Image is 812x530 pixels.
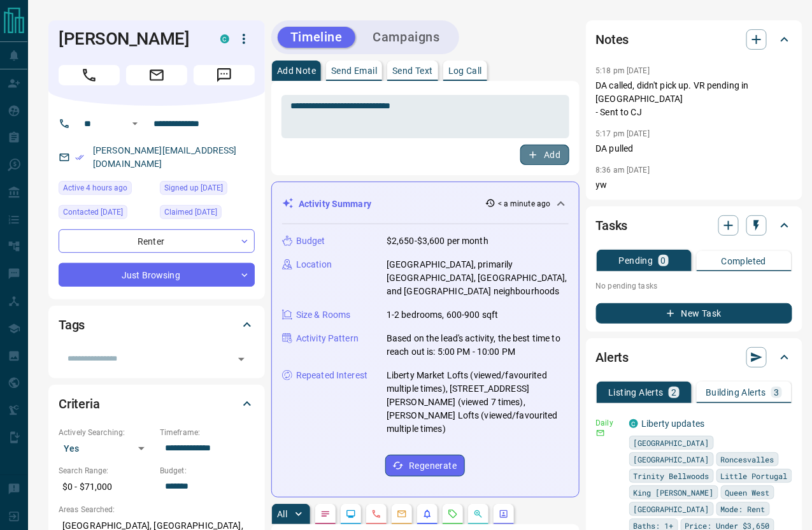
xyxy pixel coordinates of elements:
p: [GEOGRAPHIC_DATA], primarily [GEOGRAPHIC_DATA], [GEOGRAPHIC_DATA], and [GEOGRAPHIC_DATA] neighbou... [387,258,569,298]
p: Building Alerts [706,388,766,397]
svg: Emails [397,509,407,519]
div: Renter [59,229,255,253]
p: No pending tasks [596,276,792,296]
h2: Alerts [596,347,629,368]
button: Timeline [278,27,355,48]
p: Budget [296,234,325,248]
div: condos.ca [220,34,229,43]
a: Liberty updates [642,419,705,429]
p: $2,650-$3,600 per month [387,234,488,248]
button: New Task [596,303,792,324]
p: DA pulled [596,142,792,155]
p: DA called, didn't pick up. VR pending in [GEOGRAPHIC_DATA] - Sent to CJ [596,79,792,119]
span: Little Portugal [721,469,788,482]
div: Tags [59,310,255,340]
div: Alerts [596,342,792,373]
p: $0 - $71,000 [59,476,153,498]
svg: Email [596,429,605,438]
p: yw [596,178,792,192]
p: Size & Rooms [296,308,351,322]
h2: Tasks [596,215,628,236]
p: 0 [661,256,666,265]
p: 3 [774,388,779,397]
p: Listing Alerts [608,388,664,397]
svg: Lead Browsing Activity [346,509,356,519]
p: 2 [671,388,676,397]
div: condos.ca [629,419,638,428]
span: Active 4 hours ago [63,182,127,194]
p: Send Text [392,66,433,75]
p: Based on the lead's activity, the best time to reach out is: 5:00 PM - 10:00 PM [387,332,569,359]
span: [GEOGRAPHIC_DATA] [634,453,709,466]
span: Roncesvalles [721,453,774,466]
div: Wed Nov 23 2016 [160,181,255,199]
svg: Email Verified [75,153,84,162]
span: [GEOGRAPHIC_DATA] [634,503,709,515]
span: Queen West [725,486,770,499]
button: Open [127,116,143,131]
span: King [PERSON_NAME] [634,486,714,499]
p: Pending [619,256,653,265]
span: Contacted [DATE] [63,206,123,218]
span: Message [194,65,255,85]
svg: Requests [448,509,458,519]
p: Repeated Interest [296,369,367,382]
svg: Calls [371,509,381,519]
div: Activity Summary< a minute ago [282,192,569,216]
span: Mode: Rent [721,503,766,515]
p: Areas Searched: [59,504,255,515]
button: Add [520,145,569,165]
p: Log Call [448,66,482,75]
button: Campaigns [360,27,453,48]
p: Budget: [160,465,255,476]
p: Activity Pattern [296,332,359,345]
svg: Opportunities [473,509,483,519]
p: Daily [596,417,622,429]
p: 5:17 pm [DATE] [596,129,650,138]
span: Trinity Bellwoods [634,469,709,482]
svg: Notes [320,509,331,519]
div: Just Browsing [59,263,255,287]
span: Claimed [DATE] [164,206,217,218]
div: Tasks [596,210,792,241]
p: All [277,510,287,519]
div: Yes [59,438,153,459]
p: Actively Searching: [59,427,153,438]
p: 1-2 bedrooms, 600-900 sqft [387,308,498,322]
h2: Tags [59,315,85,335]
p: Add Note [277,66,316,75]
span: Email [126,65,187,85]
div: Wed Oct 15 2025 [59,181,153,199]
div: Fri Oct 10 2025 [59,205,153,223]
button: Regenerate [385,455,465,476]
span: [GEOGRAPHIC_DATA] [634,436,709,449]
p: Activity Summary [299,197,371,211]
h2: Criteria [59,394,100,414]
a: [PERSON_NAME][EMAIL_ADDRESS][DOMAIN_NAME] [93,145,237,169]
span: Signed up [DATE] [164,182,223,194]
p: Search Range: [59,465,153,476]
p: Location [296,258,332,271]
div: Criteria [59,389,255,419]
p: Send Email [331,66,377,75]
p: 5:18 pm [DATE] [596,66,650,75]
p: < a minute ago [498,198,551,210]
button: Open [232,350,250,368]
div: Notes [596,24,792,55]
h2: Notes [596,29,629,50]
p: Completed [722,257,767,266]
svg: Listing Alerts [422,509,432,519]
p: Liberty Market Lofts (viewed/favourited multiple times), [STREET_ADDRESS][PERSON_NAME] (viewed 7 ... [387,369,569,436]
p: Timeframe: [160,427,255,438]
svg: Agent Actions [499,509,509,519]
span: Call [59,65,120,85]
p: 8:36 am [DATE] [596,166,650,175]
div: Mon Oct 13 2025 [160,205,255,223]
h1: [PERSON_NAME] [59,29,201,49]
